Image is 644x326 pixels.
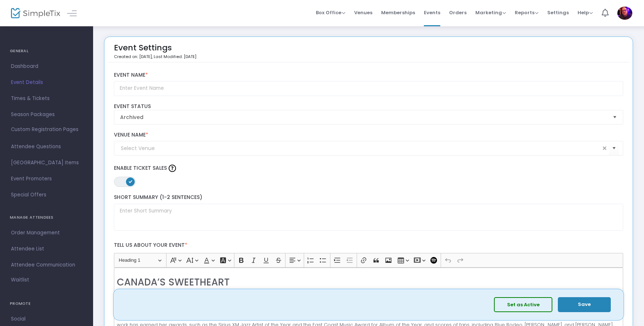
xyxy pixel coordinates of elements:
[600,144,609,153] span: clear
[11,190,82,200] span: Special Offers
[354,3,372,22] span: Venues
[114,81,624,96] input: Enter Event Name
[114,193,202,201] span: Short Summary (1-2 Sentences)
[609,141,619,156] button: Select
[114,54,196,60] p: Created on: [DATE]
[10,296,83,311] h4: PROMOTE
[11,228,82,238] span: Order Management
[114,41,196,62] div: Event Settings
[11,62,82,71] span: Dashboard
[169,165,176,172] img: question-mark
[547,3,569,22] span: Settings
[515,9,538,16] span: Reports
[11,78,82,87] span: Event Details
[558,297,611,312] button: Save
[449,3,467,22] span: Orders
[381,3,415,22] span: Memberships
[110,238,627,253] label: Tell us about your event
[120,114,607,121] span: Archived
[11,142,82,152] span: Attendee Questions
[152,54,196,60] span: , Last Modified: [DATE]
[11,174,82,184] span: Event Promoters
[11,110,82,119] span: Season Packages
[114,103,624,110] label: Event Status
[129,180,132,183] span: ON
[11,158,82,168] span: [GEOGRAPHIC_DATA] Items
[114,253,624,268] div: Editor toolbar
[11,314,82,324] span: Social
[11,126,78,133] span: Custom Registration Pages
[11,276,29,284] span: Waitlist
[10,44,83,58] h4: GENERAL
[11,244,82,254] span: Attendee List
[475,9,506,16] span: Marketing
[316,9,345,16] span: Box Office
[610,110,620,124] button: Select
[119,256,157,265] span: Heading 1
[10,210,83,225] h4: MANAGE ATTENDEES
[424,3,440,22] span: Events
[114,163,624,174] label: Enable Ticket Sales
[114,72,624,78] label: Event Name
[117,277,620,288] h2: CANADA’S SWEETHEART
[11,94,82,103] span: Times & Tickets
[114,132,624,138] label: Venue Name
[115,255,165,266] button: Heading 1
[11,260,82,270] span: Attendee Communication
[121,145,601,152] input: Select Venue
[494,297,552,312] button: Set as Active
[578,9,593,16] span: Help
